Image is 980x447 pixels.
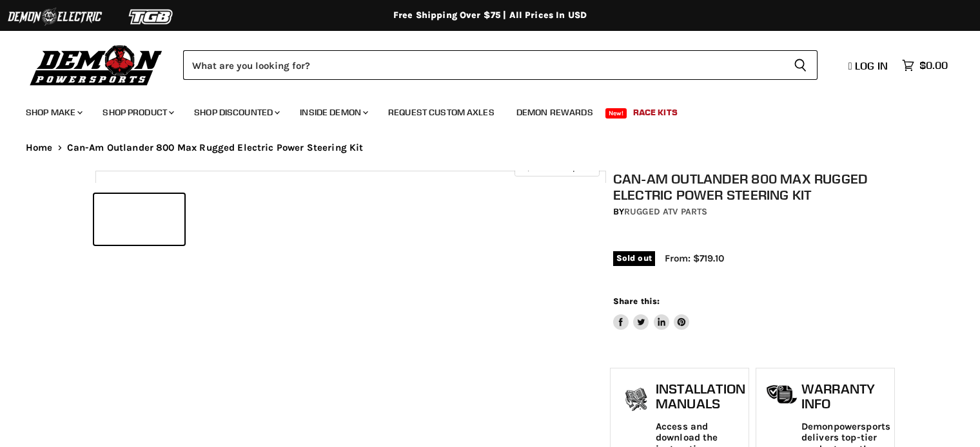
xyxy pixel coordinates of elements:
[896,56,954,75] a: $0.00
[184,99,288,126] a: Shop Discounted
[613,251,655,265] span: Sold out
[94,194,184,245] button: IMAGE thumbnail
[620,385,652,417] img: install_manual-icon.png
[656,381,745,412] h1: Installation Manuals
[855,59,888,72] span: Log in
[624,206,707,217] a: Rugged ATV Parts
[378,99,504,126] a: Request Custom Axles
[801,381,890,412] h1: Warranty Info
[843,60,896,71] a: Log in
[605,108,627,119] span: New!
[613,296,660,306] span: Share this:
[183,50,818,80] form: Product
[623,99,687,126] a: Race Kits
[521,162,593,172] span: Click to expand
[613,171,892,203] h1: Can-Am Outlander 800 Max Rugged Electric Power Steering Kit
[613,205,892,219] div: by
[919,59,948,71] span: $0.00
[67,142,364,153] span: Can-Am Outlander 800 Max Rugged Electric Power Steering Kit
[613,296,690,330] aside: Share this:
[783,50,818,80] button: Search
[665,252,724,264] span: From: $719.10
[290,99,376,126] a: Inside Demon
[766,385,798,404] img: warranty-icon.png
[507,99,603,126] a: Demon Rewards
[103,5,200,29] img: TGB Logo 2
[183,50,783,80] input: Search
[16,94,945,126] ul: Main menu
[6,5,103,29] img: Demon Electric Logo 2
[16,99,90,126] a: Shop Make
[26,42,167,88] img: Demon Powersports
[93,99,182,126] a: Shop Product
[26,142,53,153] a: Home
